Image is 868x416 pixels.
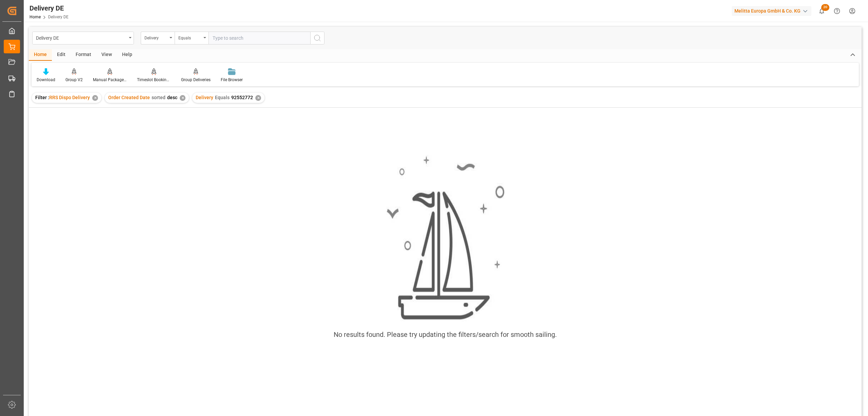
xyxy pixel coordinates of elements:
button: Help Center [829,3,845,19]
span: Order Created Date [108,95,150,100]
span: RRS Dispo Delivery [49,95,90,100]
input: Type to search [209,32,310,44]
span: 92552772 [231,95,253,100]
button: open menu [141,32,175,44]
span: Delivery [196,95,213,100]
div: Timeslot Booking Report [137,77,171,83]
a: Home [29,15,41,19]
span: sorted [152,95,165,100]
div: Edit [52,49,71,61]
div: Equals [178,33,201,41]
button: open menu [175,32,209,44]
span: Filter : [35,95,49,100]
span: 20 [821,4,829,11]
button: show 20 new notifications [814,3,829,19]
span: desc [167,95,177,100]
img: smooth_sailing.jpeg [386,155,505,321]
div: Format [71,49,96,61]
div: Download [37,77,55,83]
div: ✕ [255,95,261,101]
button: search button [310,32,324,44]
div: Delivery DE [36,33,126,42]
span: Equals [215,95,230,100]
div: Group Deliveries [181,77,211,83]
div: ✕ [92,95,98,101]
div: Help [117,49,137,61]
div: Group V2 [65,77,83,83]
div: Manual Package TypeDetermination [93,77,127,83]
div: File Browser [221,77,243,83]
div: ✕ [180,95,185,101]
div: Home [29,49,52,61]
div: View [96,49,117,61]
div: Melitta Europa GmbH & Co. KG [732,6,811,16]
div: Delivery [144,33,167,41]
button: open menu [32,32,134,44]
div: Delivery DE [29,3,68,13]
button: Melitta Europa GmbH & Co. KG [732,4,814,17]
div: No results found. Please try updating the filters/search for smooth sailing. [334,329,557,340]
